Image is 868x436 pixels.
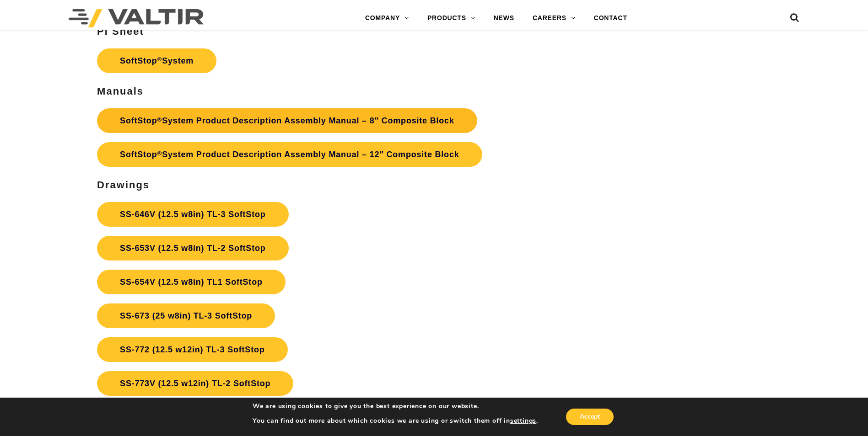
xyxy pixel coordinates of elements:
button: settings [510,417,536,425]
a: SS-773V (12.5 w12in) TL-2 SoftStop [97,371,293,396]
a: COMPANY [356,9,418,27]
a: SS-654V (12.5 w8in) TL1 SoftStop [97,270,286,294]
a: CONTACT [585,9,636,27]
a: SS-646V (12.5 w8in) TL-3 SoftStop [97,202,288,227]
sup: ® [157,150,162,157]
a: NEWS [485,9,523,27]
strong: Manuals [97,85,144,97]
strong: PI Sheet [97,26,144,37]
a: SoftStop®System Product Description Assembly Manual – 12″ Composite Block [97,142,482,167]
a: SoftStop®System [97,48,216,73]
a: SS-673 (25 w8in) TL-3 SoftStop [97,303,275,328]
p: You can find out more about which cookies we are using or switch them off in . [253,417,538,425]
a: PRODUCTS [418,9,485,27]
img: Valtir [69,9,204,27]
a: SS-772 (12.5 w12in) TL-3 SoftStop [97,337,287,362]
a: CAREERS [523,9,585,27]
sup: ® [157,116,162,123]
button: Accept [566,409,614,425]
a: SoftStop®System Product Description Assembly Manual – 8″ Composite Block [97,108,477,133]
sup: ® [157,56,162,63]
p: We are using cookies to give you the best experience on our website. [253,402,538,410]
strong: Drawings [97,179,150,191]
a: SS-653V (12.5 w8in) TL-2 SoftStop [97,236,288,261]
